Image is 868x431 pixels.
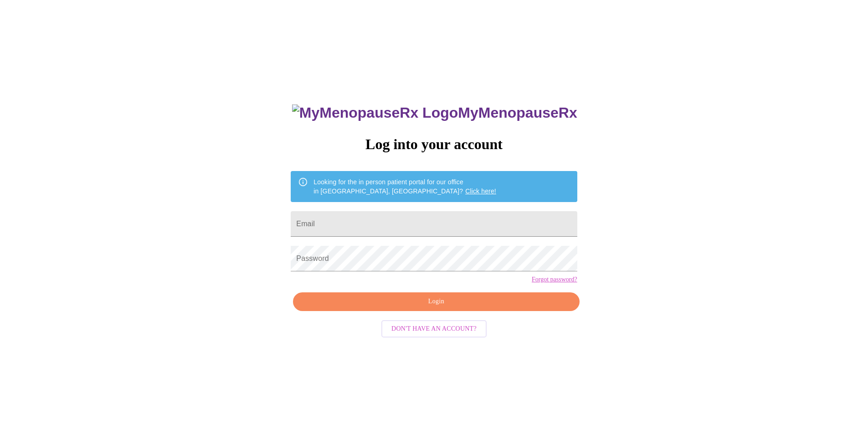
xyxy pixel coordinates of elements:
[303,296,569,307] span: Login
[292,104,458,121] img: MyMenopauseRx Logo
[292,104,577,121] h3: MyMenopauseRx
[293,292,579,311] button: Login
[381,320,487,338] button: Don't have an account?
[379,324,489,332] a: Don't have an account?
[532,276,577,283] a: Forgot password?
[391,323,477,335] span: Don't have an account?
[465,187,496,195] a: Click here!
[291,136,577,153] h3: Log into your account
[313,174,496,199] div: Looking for the in person patient portal for our office in [GEOGRAPHIC_DATA], [GEOGRAPHIC_DATA]?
